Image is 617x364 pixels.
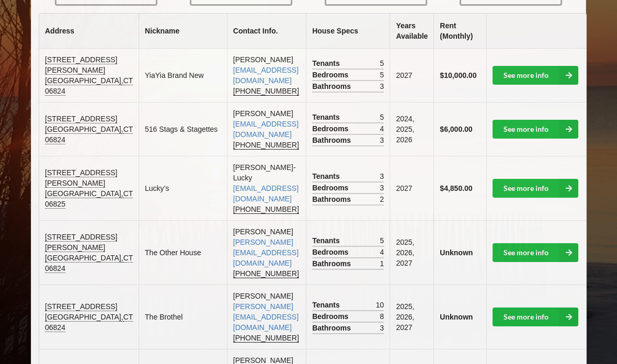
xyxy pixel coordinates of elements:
[380,258,384,269] span: 1
[227,285,306,349] td: [PERSON_NAME]
[376,300,384,310] span: 10
[390,285,433,349] td: 2025, 2026, 2027
[227,14,306,49] th: Contact Info.
[233,120,299,139] a: [EMAIL_ADDRESS][DOMAIN_NAME]
[139,14,227,49] th: Nickname
[312,194,353,204] span: Bathrooms
[227,156,306,220] td: [PERSON_NAME]-Lucky
[312,311,351,322] span: Bedrooms
[312,323,353,333] span: Bathrooms
[233,302,299,332] a: [PERSON_NAME][EMAIL_ADDRESS][DOMAIN_NAME]
[227,49,306,102] td: [PERSON_NAME]
[312,300,342,310] span: Tenants
[390,220,433,285] td: 2025, 2026, 2027
[312,235,342,246] span: Tenants
[312,81,353,92] span: Bathrooms
[493,308,578,326] a: See more info
[493,66,578,85] a: See more info
[493,179,578,198] a: See more info
[440,71,476,79] b: $10,000.00
[440,125,472,133] b: $6,000.00
[227,220,306,285] td: [PERSON_NAME]
[312,112,342,122] span: Tenants
[380,58,384,69] span: 5
[380,323,384,333] span: 3
[312,58,342,69] span: Tenants
[380,70,384,80] span: 5
[390,14,433,49] th: Years Available
[380,247,384,257] span: 4
[312,258,353,269] span: Bathrooms
[493,120,578,139] a: See more info
[312,123,351,134] span: Bedrooms
[380,194,384,204] span: 2
[306,14,390,49] th: House Specs
[39,14,139,49] th: Address
[139,49,227,102] td: YiaYia Brand New
[312,183,351,193] span: Bedrooms
[380,112,384,122] span: 5
[440,248,473,257] b: Unknown
[433,14,486,49] th: Rent (Monthly)
[440,184,472,192] b: $4,850.00
[380,123,384,134] span: 4
[312,70,351,80] span: Bedrooms
[380,135,384,145] span: 3
[390,102,433,156] td: 2024, 2025, 2026
[380,171,384,181] span: 3
[312,135,353,145] span: Bathrooms
[380,235,384,246] span: 5
[312,171,342,181] span: Tenants
[233,66,299,85] a: [EMAIL_ADDRESS][DOMAIN_NAME]
[390,156,433,220] td: 2027
[380,311,384,322] span: 8
[139,220,227,285] td: The Other House
[139,102,227,156] td: 516 Stags & Stagettes
[233,238,299,267] a: [PERSON_NAME][EMAIL_ADDRESS][DOMAIN_NAME]
[390,49,433,102] td: 2027
[312,247,351,257] span: Bedrooms
[139,156,227,220] td: Lucky’s
[380,81,384,92] span: 3
[493,243,578,262] a: See more info
[380,183,384,193] span: 3
[440,313,473,321] b: Unknown
[233,184,299,203] a: [EMAIL_ADDRESS][DOMAIN_NAME]
[227,102,306,156] td: [PERSON_NAME]
[139,285,227,349] td: The Brothel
